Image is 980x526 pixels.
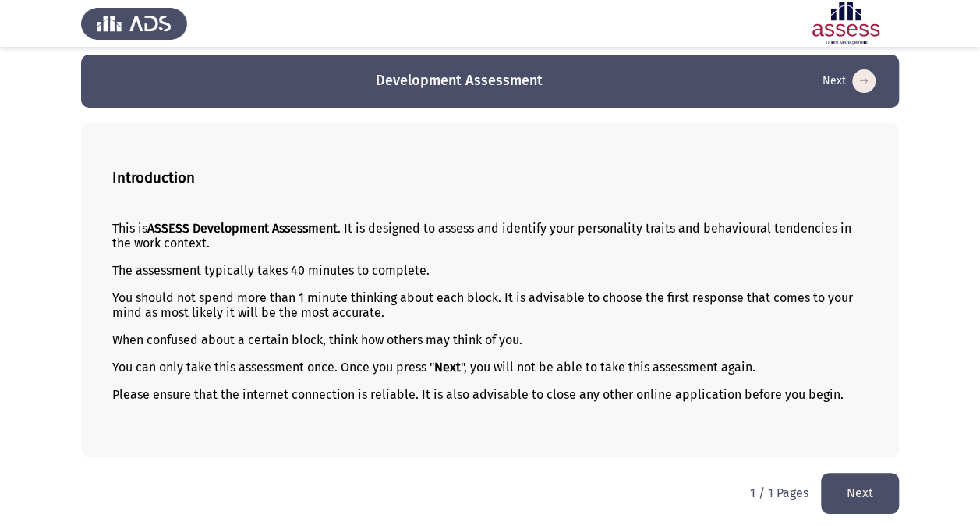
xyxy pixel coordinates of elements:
[112,360,868,375] p: You can only take this assessment once. Once you press " ", you will not be able to take this ass...
[821,473,899,513] button: load next page
[793,2,899,45] img: Assessment logo of Development Assessment R1 (EN)
[112,387,868,402] p: Please ensure that the internet connection is reliable. It is also advisable to close any other o...
[434,360,461,375] b: Next
[376,71,543,91] h3: Development Assessment
[112,221,868,251] p: This is . It is designed to assess and identify your personality traits and behavioural tendencie...
[112,169,195,187] b: Introduction
[112,263,868,278] p: The assessment typically takes 40 minutes to complete.
[750,485,808,500] p: 1 / 1 Pages
[147,221,338,236] b: ASSESS Development Assessment
[112,332,868,347] p: When confused about a certain block, think how others may think of you.
[112,290,868,320] p: You should not spend more than 1 minute thinking about each block. It is advisable to choose the ...
[81,2,187,45] img: Assess Talent Management logo
[818,69,880,94] button: load next page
